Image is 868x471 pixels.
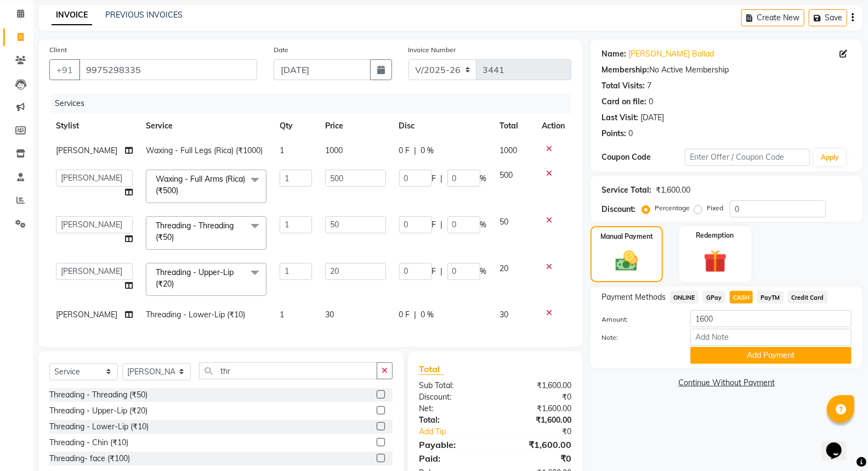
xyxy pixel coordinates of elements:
[49,114,139,138] th: Stylist
[421,145,434,156] span: 0 %
[146,145,263,155] span: Waxing - Full Legs (Rica) (₹1000)
[690,329,852,346] input: Add Note
[788,291,827,304] span: Credit Card
[509,426,580,438] div: ₹0
[730,291,753,304] span: CASH
[409,45,456,55] label: Invoice Number
[647,80,651,92] div: 7
[52,5,92,25] a: INVOICE
[495,452,580,465] div: ₹0
[593,333,682,343] label: Note:
[56,145,117,155] span: [PERSON_NAME]
[49,437,128,448] div: Threading - Chin (₹10)
[690,310,852,327] input: Amount
[411,438,495,451] div: Payable:
[628,128,633,139] div: 0
[441,173,443,184] span: |
[480,266,487,277] span: %
[480,219,487,231] span: %
[822,427,857,460] iframe: chat widget
[814,149,846,166] button: Apply
[56,310,117,319] span: [PERSON_NAME]
[432,266,436,277] span: F
[655,203,690,213] label: Percentage
[156,174,245,195] span: Waxing - Full Arms (Rica) (₹500)
[757,291,784,304] span: PayTM
[411,403,495,414] div: Net:
[500,263,509,273] span: 20
[156,267,234,289] span: Threading - Upper-Lip (₹20)
[593,377,860,389] a: Continue Without Payment
[480,173,487,184] span: %
[399,309,410,321] span: 0 F
[79,59,257,80] input: Search by Name/Mobile/Email/Code
[703,291,725,304] span: GPay
[399,145,410,156] span: 0 F
[656,184,690,196] div: ₹1,600.00
[49,453,130,464] div: Threading- face (₹100)
[156,221,234,242] span: Threading - Threading (₹50)
[690,347,852,364] button: Add Payment
[809,9,847,26] button: Save
[325,145,343,155] span: 1000
[495,391,580,403] div: ₹0
[411,452,495,465] div: Paid:
[441,266,443,277] span: |
[199,362,377,379] input: Search or Scan
[178,186,183,195] a: x
[146,310,245,319] span: Threading - Lower-Lip (₹10)
[500,310,509,319] span: 30
[500,145,518,155] span: 1000
[411,426,509,438] a: Add Tip
[411,391,495,403] div: Discount:
[280,145,284,155] span: 1
[602,64,852,76] div: No Active Membership
[273,114,319,138] th: Qty
[319,114,393,138] th: Price
[495,414,580,426] div: ₹1,600.00
[325,310,334,319] span: 30
[274,45,288,55] label: Date
[419,363,444,375] span: Total
[685,149,810,166] input: Enter Offer / Coupon Code
[174,279,179,289] a: x
[432,219,436,231] span: F
[602,152,685,163] div: Coupon Code
[495,438,580,451] div: ₹1,600.00
[535,114,571,138] th: Action
[441,219,443,231] span: |
[602,184,651,196] div: Service Total:
[640,112,664,124] div: [DATE]
[500,170,513,180] span: 500
[280,310,284,319] span: 1
[415,145,417,156] span: |
[49,45,67,55] label: Client
[411,414,495,426] div: Total:
[432,173,436,184] span: F
[393,114,493,138] th: Disc
[600,232,653,242] label: Manual Payment
[139,114,273,138] th: Service
[415,309,417,321] span: |
[49,421,149,433] div: Threading - Lower-Lip (₹10)
[495,380,580,391] div: ₹1,600.00
[500,217,509,227] span: 50
[602,112,638,124] div: Last Visit:
[421,309,434,321] span: 0 %
[609,248,645,274] img: _cash.svg
[105,10,183,20] a: PREVIOUS INVOICES
[602,128,626,139] div: Points:
[696,247,734,276] img: _gift.svg
[741,9,804,26] button: Create New
[49,389,147,401] div: Threading - Threading (₹50)
[602,96,646,108] div: Card on file:
[602,64,649,76] div: Membership:
[707,203,723,213] label: Fixed
[495,403,580,414] div: ₹1,600.00
[602,48,626,60] div: Name:
[602,204,636,215] div: Discount:
[696,231,734,240] label: Redemption
[49,59,80,80] button: +91
[49,405,147,417] div: Threading - Upper-Lip (₹20)
[628,48,714,60] a: [PERSON_NAME] Ballad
